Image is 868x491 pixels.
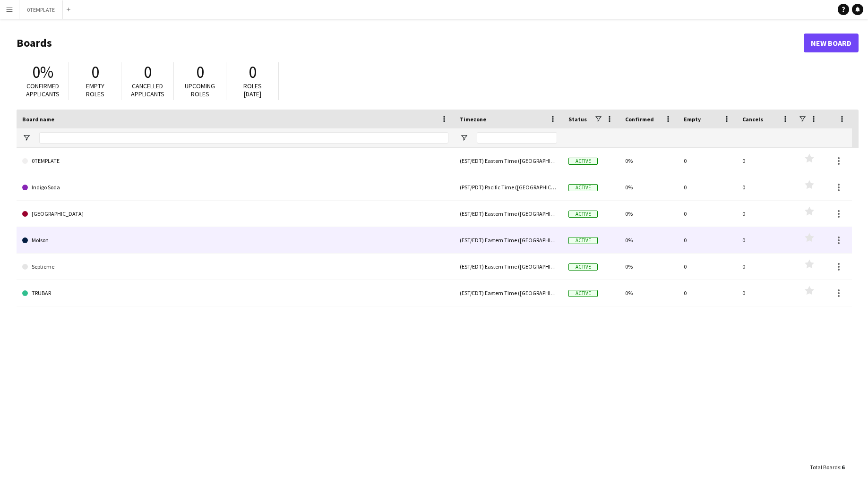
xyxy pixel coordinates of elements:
[196,62,204,83] span: 0
[810,458,844,476] div: :
[568,211,598,218] span: Active
[22,174,448,201] a: Indigo Soda
[678,201,737,227] div: 0
[22,280,448,306] a: TRUBAR
[22,148,448,174] a: 0TEMPLATE
[22,254,448,280] a: Septieme
[32,62,53,83] span: 0%
[568,184,598,191] span: Active
[742,116,763,123] span: Cancels
[17,36,804,50] h1: Boards
[91,62,99,83] span: 0
[678,174,737,200] div: 0
[568,263,598,271] span: Active
[86,82,104,98] span: Empty roles
[737,254,795,279] div: 0
[678,280,737,306] div: 0
[39,132,448,144] input: Board name Filter Input
[568,158,598,165] span: Active
[684,116,701,123] span: Empty
[568,290,598,297] span: Active
[810,464,840,471] span: Total Boards
[619,227,678,253] div: 0%
[678,148,737,174] div: 0
[619,148,678,174] div: 0%
[22,227,448,254] a: Molson
[737,201,795,227] div: 0
[243,82,262,98] span: Roles [DATE]
[842,464,844,471] span: 6
[454,201,563,227] div: (EST/EDT) Eastern Time ([GEOGRAPHIC_DATA] & [GEOGRAPHIC_DATA])
[19,0,63,19] button: 0TEMPLATE
[454,254,563,279] div: (EST/EDT) Eastern Time ([GEOGRAPHIC_DATA] & [GEOGRAPHIC_DATA])
[185,82,215,98] span: Upcoming roles
[678,254,737,279] div: 0
[477,132,557,144] input: Timezone Filter Input
[619,174,678,200] div: 0%
[454,227,563,253] div: (EST/EDT) Eastern Time ([GEOGRAPHIC_DATA] & [GEOGRAPHIC_DATA])
[144,62,152,83] span: 0
[454,148,563,174] div: (EST/EDT) Eastern Time ([GEOGRAPHIC_DATA] & [GEOGRAPHIC_DATA])
[454,174,563,200] div: (PST/PDT) Pacific Time ([GEOGRAPHIC_DATA] & [GEOGRAPHIC_DATA])
[804,34,859,52] a: New Board
[678,227,737,253] div: 0
[737,174,795,200] div: 0
[22,134,31,142] button: Open Filter Menu
[619,280,678,306] div: 0%
[26,82,60,98] span: Confirmed applicants
[22,116,54,123] span: Board name
[737,227,795,253] div: 0
[131,82,164,98] span: Cancelled applicants
[625,116,654,123] span: Confirmed
[737,280,795,306] div: 0
[737,148,795,174] div: 0
[249,62,257,83] span: 0
[454,280,563,306] div: (EST/EDT) Eastern Time ([GEOGRAPHIC_DATA] & [GEOGRAPHIC_DATA])
[568,116,587,123] span: Status
[22,201,448,227] a: [GEOGRAPHIC_DATA]
[619,254,678,279] div: 0%
[460,134,468,142] button: Open Filter Menu
[568,237,598,244] span: Active
[619,201,678,227] div: 0%
[460,116,486,123] span: Timezone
